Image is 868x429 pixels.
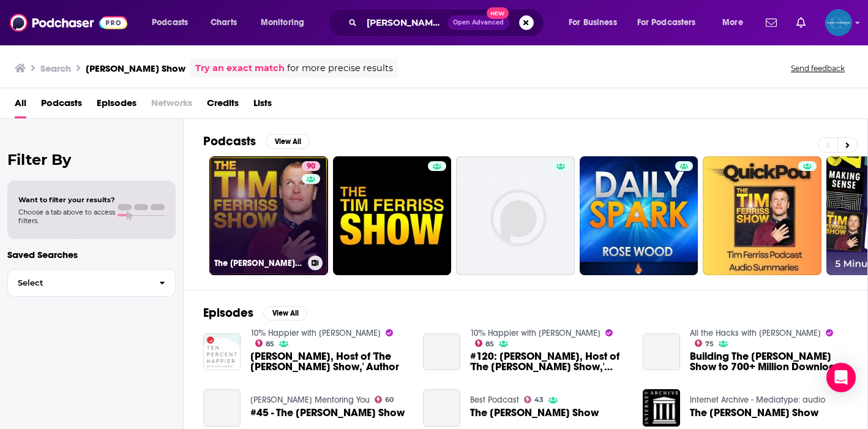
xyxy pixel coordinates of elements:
span: More [722,14,743,31]
h2: Episodes [203,305,253,321]
a: #120: Tim Ferriss, Host of 'The Tim Ferriss Show,' Author [470,351,628,372]
span: For Business [569,14,617,31]
a: Building The Tim Ferriss Show to 700+ Million Downloads with Tim Ferriss [643,333,680,371]
a: Building The Tim Ferriss Show to 700+ Million Downloads with Tim Ferriss [690,351,848,372]
a: Tim Ferriss, Host of 'The Tim Ferriss Show,' Author [250,351,408,372]
img: Podchaser - Follow, Share and Rate Podcasts [10,11,127,34]
button: open menu [143,13,204,32]
div: Search podcasts, credits, & more... [340,9,556,37]
a: 75 [695,340,714,347]
span: Building The [PERSON_NAME] Show to 700+ Million Downloads with [PERSON_NAME] [690,351,848,372]
span: Select [8,279,149,287]
a: Episodes [97,93,137,118]
span: Monitoring [261,14,304,31]
span: for more precise results [287,61,393,75]
a: 10% Happier with Dan Harris [470,328,600,338]
a: The Tim Ferriss Show [470,408,599,418]
img: Tim Ferriss, Host of 'The Tim Ferriss Show,' Author [203,333,241,371]
a: PodcastsView All [203,134,310,149]
span: For Podcasters [637,14,696,31]
a: Internet Archive - Mediatype: audio [690,395,825,405]
span: #120: [PERSON_NAME], Host of 'The [PERSON_NAME] Show,' Author [470,351,628,372]
a: 85 [255,340,275,347]
span: Want to filter your results? [18,196,115,204]
span: 60 [385,397,394,403]
span: 90 [307,161,315,173]
a: Show notifications dropdown [791,12,810,33]
a: 85 [475,340,495,347]
span: Open Advanced [453,20,504,26]
button: Select [7,269,176,297]
img: User Profile [825,9,852,36]
a: Podcasts [41,93,82,118]
button: View All [263,306,307,321]
a: #45 - The Tim Ferriss Show [203,389,241,427]
button: open menu [714,13,758,32]
a: All [15,93,26,118]
button: Send feedback [787,63,848,74]
a: 43 [524,396,544,403]
h3: Search [40,63,71,74]
a: EpisodesView All [203,305,307,321]
span: [PERSON_NAME], Host of 'The [PERSON_NAME] Show,' Author [250,351,408,372]
div: Open Intercom Messenger [826,363,856,392]
a: 10% Happier with Dan Harris [250,328,381,338]
a: All the Hacks with Chris Hutchins [690,328,821,338]
span: New [487,7,509,19]
span: Networks [151,93,192,118]
button: Show profile menu [825,9,852,36]
span: 85 [485,341,494,347]
input: Search podcasts, credits, & more... [362,13,447,32]
span: Podcasts [152,14,188,31]
span: 75 [705,341,714,347]
a: Lists [253,93,272,118]
button: open menu [629,13,714,32]
button: Open AdvancedNew [447,15,509,30]
span: 43 [534,397,544,403]
span: #45 - The [PERSON_NAME] Show [250,408,405,418]
button: open menu [252,13,320,32]
a: Ryan Holiday Mentoring You [250,395,370,405]
h2: Filter By [7,151,176,169]
p: Saved Searches [7,249,176,260]
span: 85 [266,341,274,347]
a: Best Podcast [470,395,519,405]
a: Try an exact match [195,61,285,75]
span: The [PERSON_NAME] Show [690,408,818,418]
span: Charts [211,14,237,31]
button: open menu [560,13,632,32]
a: 60 [375,396,394,403]
a: The Tim Ferriss Show [423,389,460,427]
span: Logged in as ClearyStrategies [825,9,852,36]
a: Credits [207,93,239,118]
h3: The [PERSON_NAME] Show [214,258,303,268]
a: #45 - The Tim Ferriss Show [250,408,405,418]
button: View All [266,134,310,149]
h2: Podcasts [203,134,256,149]
a: #120: Tim Ferriss, Host of 'The Tim Ferriss Show,' Author [423,333,460,371]
a: 90The [PERSON_NAME] Show [209,156,328,275]
a: Charts [203,13,244,32]
a: 90 [302,161,320,171]
h3: [PERSON_NAME] Show [86,63,185,74]
a: The Tim Ferriss Show [690,408,818,418]
span: Choose a tab above to access filters. [18,208,115,225]
span: The [PERSON_NAME] Show [470,408,599,418]
a: Show notifications dropdown [761,12,782,33]
img: The Tim Ferriss Show [643,389,680,427]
